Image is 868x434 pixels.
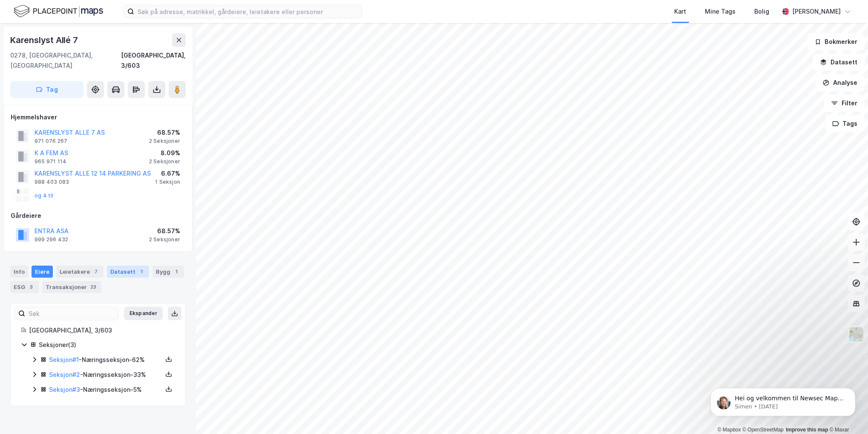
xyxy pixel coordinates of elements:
[155,179,180,185] div: 1 Seksjon
[11,211,185,221] div: Gårdeiere
[10,266,28,278] div: Info
[137,267,146,276] div: 1
[89,283,98,291] div: 23
[34,158,66,165] div: 965 971 114
[34,179,69,185] div: 988 403 083
[742,427,784,433] a: OpenStreetMap
[717,427,741,433] a: Mapbox
[172,267,181,276] div: 1
[14,4,103,19] img: logo.f888ab2527a4732fd821a326f86c7f29.svg
[29,325,175,336] div: [GEOGRAPHIC_DATA], 3/603
[815,74,865,91] button: Analyse
[825,115,865,132] button: Tags
[49,371,80,378] a: Seksjon#2
[10,281,39,293] div: ESG
[149,158,180,165] div: 2 Seksjoner
[149,138,180,145] div: 2 Seksjoner
[39,340,175,350] div: Seksjoner ( 3 )
[34,236,68,243] div: 999 296 432
[49,370,162,380] div: - Næringsseksjon - 33%
[121,50,186,71] div: [GEOGRAPHIC_DATA], 3/603
[134,5,362,18] input: Søk på adresse, matrikkel, gårdeiere, leietakere eller personer
[34,138,67,145] div: 971 076 267
[149,236,180,243] div: 2 Seksjoner
[49,356,79,363] a: Seksjon#1
[705,6,736,17] div: Mine Tags
[807,33,865,50] button: Bokmerker
[124,307,163,320] button: Ekspander
[698,370,868,430] iframe: Intercom notifications message
[10,81,83,98] button: Tag
[813,54,865,71] button: Datasett
[49,355,162,365] div: - Næringsseksjon - 62%
[824,95,865,112] button: Filter
[10,50,121,71] div: 0278, [GEOGRAPHIC_DATA], [GEOGRAPHIC_DATA]
[25,307,118,320] input: Søk
[27,283,35,291] div: 3
[149,148,180,158] div: 8.09%
[56,266,103,278] div: Leietakere
[11,112,185,122] div: Hjemmelshaver
[42,281,101,293] div: Transaksjoner
[149,226,180,236] div: 68.57%
[754,6,769,17] div: Bolig
[49,385,162,395] div: - Næringsseksjon - 5%
[155,168,180,179] div: 6.67%
[107,266,149,278] div: Datasett
[674,6,686,17] div: Kart
[152,266,184,278] div: Bygg
[49,386,80,393] a: Seksjon#3
[786,427,828,433] a: Improve this map
[32,266,53,278] div: Eiere
[92,267,100,276] div: 7
[792,6,841,17] div: [PERSON_NAME]
[149,127,180,138] div: 68.57%
[10,33,80,47] div: Karenslyst Allé 7
[848,326,864,342] img: Z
